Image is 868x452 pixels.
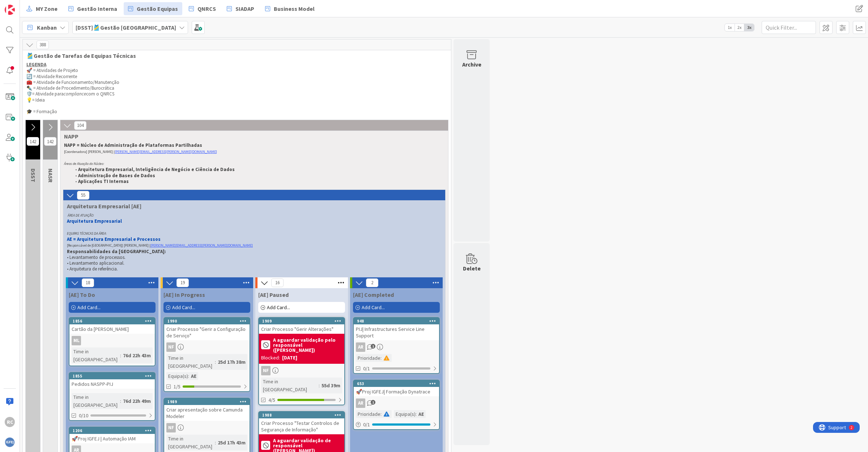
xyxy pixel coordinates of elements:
[356,410,380,418] div: Prioridade
[354,398,439,408] div: AR
[762,21,816,34] input: Quick Filter...
[268,396,275,404] span: 4/5
[164,342,250,352] div: NF
[69,434,155,443] div: 🚀Proj IGFEJ | Automação IAM
[121,351,153,359] div: 76d 22h 43m
[371,400,375,405] span: 1
[77,191,89,200] span: 55
[215,439,216,447] span: :
[274,4,315,13] span: Business Model
[259,412,344,434] div: 1988Criar Processo "Testar Controlos de Segurança de Informação"
[164,405,250,421] div: Criar apresentação sobre Camunda Modeler
[67,231,107,236] em: EQUIPAS TÉCNICAS DA ÁREA:
[353,291,394,298] span: [AE] Completed
[78,172,155,179] strong: Administração de Bases de Dados
[259,318,344,324] div: 1909
[26,85,447,91] p: ✒️ = Atividade de Procedimento/Burocrática
[67,260,124,266] span: • Levantamento aplicacional.
[69,318,155,324] div: 1856
[354,380,439,396] div: 653🚀Proj IGFEJ| Formação Dynatrace
[26,68,447,73] p: 🚀 = Atividades de Projeto
[64,161,104,166] em: Áreas de Atuação do Núcleo:
[215,358,216,366] span: :
[172,304,195,311] span: Add Card...
[72,336,81,345] div: ML
[380,410,382,418] span: :
[356,398,365,408] div: AR
[174,383,180,391] span: 1/5
[366,278,378,287] span: 2
[26,109,447,115] p: 🎓 = Formação
[164,324,250,340] div: Criar Processo "Gerir a Configuração de Serviço"
[27,137,39,146] span: 142
[262,413,344,418] div: 1988
[64,2,122,15] a: Gestão Interna
[259,324,344,334] div: Criar Processo "Gerir Alterações"
[216,439,247,447] div: 25d 17h 43m
[76,24,176,31] b: [DSST]🎽Gestão [GEOGRAPHIC_DATA]
[69,379,155,389] div: Pedidos NASPP-PIJ
[78,166,235,172] strong: Arquitetura Empresarial, Inteligência de Negócio e Ciência de Dados
[354,420,439,429] div: 0/1
[259,366,344,375] div: NF
[320,381,342,389] div: 55d 39m
[22,2,62,15] a: MY Zone
[47,169,54,183] span: NASR
[36,4,58,13] span: MY Zone
[222,2,259,15] a: SIADAP
[26,52,442,59] span: 🎽Gestão de Tarefas de Equipas Técnicas
[259,318,344,334] div: 1909Criar Processo "Gerir Alterações"
[37,23,57,32] span: Kanban
[371,344,375,349] span: 1
[167,319,250,324] div: 1990
[164,398,250,421] div: 1989Criar apresentação sobre Camunda Modeler
[78,178,129,184] strong: Aplicações TI Internas
[121,397,153,405] div: 76d 22h 49m
[64,142,202,148] strong: NAPP = Núcleo de Administração de Plataformas Partilhadas
[354,380,439,387] div: 653
[150,243,253,248] a: [PERSON_NAME][EMAIL_ADDRESS][PERSON_NAME][DOMAIN_NAME]
[137,4,178,13] span: Gestão Equipas
[69,291,95,298] span: [AE] To Do
[167,399,250,404] div: 1989
[354,342,439,352] div: AR
[262,319,344,324] div: 1909
[259,412,344,418] div: 1988
[189,372,198,380] div: AE
[73,319,155,324] div: 1856
[261,366,271,375] div: NF
[67,236,161,242] strong: AE = Arquitetura Empresarial e Processos
[176,278,189,287] span: 19
[73,428,155,433] div: 1206
[26,61,46,68] u: LEGENDA
[261,354,280,362] div: Blocked:
[37,40,49,49] span: 388
[416,410,417,418] span: :
[120,397,121,405] span: :
[69,427,155,434] div: 1206
[354,318,439,324] div: 948
[77,304,101,311] span: Add Card...
[68,213,94,218] em: ÁREA DE ATUAÇÃO:
[261,2,319,15] a: Business Model
[69,318,155,334] div: 1856Cartão da [PERSON_NAME]
[164,423,250,432] div: NF
[319,381,320,389] span: :
[417,410,426,418] div: AE
[64,91,86,97] em: compliance
[354,318,439,340] div: 948PIJ| Infrastructures Service Line Support
[73,374,155,379] div: 1855
[5,5,15,15] img: Visit kanbanzone.com
[79,412,88,419] span: 0/10
[744,24,754,31] span: 3x
[462,60,481,69] div: Archive
[82,278,94,287] span: 18
[267,304,290,311] span: Add Card...
[26,80,447,85] p: 🧰 = Atividade de Funcionamento/Manutenção
[463,264,481,273] div: Delete
[261,378,319,393] div: Time in [GEOGRAPHIC_DATA]
[64,149,115,154] span: [Coordenadora] [PERSON_NAME] |
[67,266,118,272] span: • Arquitetura de referência.
[15,1,33,10] span: Support
[67,248,166,255] strong: Responsabilidades da [GEOGRAPHIC_DATA]:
